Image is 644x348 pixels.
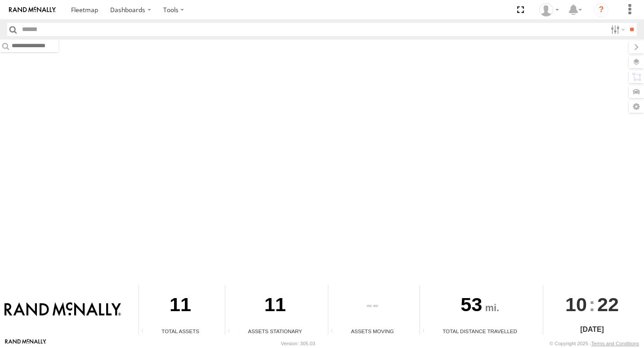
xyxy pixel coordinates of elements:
div: Assets Moving [328,327,416,335]
img: Rand McNally [4,302,121,317]
div: Version: 305.03 [281,341,315,346]
div: 53 [420,285,540,327]
label: Map Settings [629,100,644,113]
div: Total Distance Travelled [420,327,540,335]
div: Total Assets [139,327,222,335]
div: © Copyright 2025 - [550,341,639,346]
div: Total number of Enabled Assets [139,328,152,335]
span: 10 [565,285,587,324]
div: 11 [139,285,222,327]
div: [DATE] [543,324,641,335]
span: 22 [597,285,619,324]
label: Search Filter Options [607,23,626,36]
a: Visit our Website [5,339,46,348]
div: Assets Stationary [225,327,325,335]
img: rand-logo.svg [9,7,56,13]
a: Terms and Conditions [591,341,639,346]
div: : [543,285,641,324]
div: Valeo Dash [536,3,562,17]
i: ? [594,3,608,17]
div: Total number of assets current in transit. [328,328,342,335]
div: Total distance travelled by all assets within specified date range and applied filters [420,328,434,335]
div: 11 [225,285,325,327]
div: Total number of assets current stationary. [225,328,239,335]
